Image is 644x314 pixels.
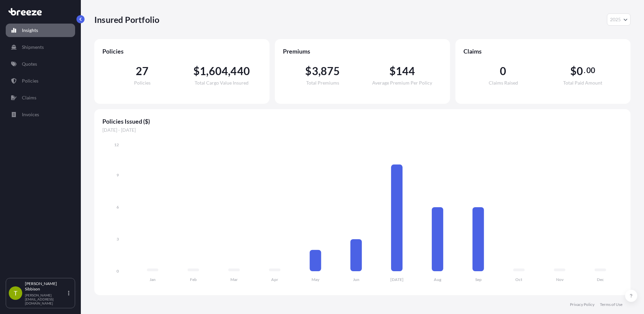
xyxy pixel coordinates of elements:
span: Total Paid Amount [563,81,602,85]
a: Privacy Policy [570,302,594,307]
tspan: Sep [475,277,482,282]
span: $ [389,66,396,76]
tspan: Feb [190,277,197,282]
tspan: Mar [230,277,238,282]
span: $ [193,66,200,76]
span: Claims Raised [489,81,518,85]
a: Quotes [6,57,75,71]
span: 0 [500,66,506,76]
p: Insights [22,27,38,34]
span: Premiums [283,47,442,55]
span: 875 [321,66,340,76]
p: Claims [22,94,36,101]
tspan: 12 [114,142,119,147]
a: Invoices [6,108,75,121]
span: 144 [396,66,415,76]
p: Policies [22,77,38,84]
span: 604 [209,66,228,76]
span: Total Cargo Value Insured [195,81,249,85]
span: 2025 [610,16,621,23]
tspan: Jan [150,277,156,282]
tspan: 3 [117,237,119,242]
span: 27 [136,66,149,76]
span: 1 [200,66,206,76]
button: Year Selector [607,13,631,26]
span: 440 [230,66,250,76]
p: [PERSON_NAME][EMAIL_ADDRESS][DOMAIN_NAME] [25,293,67,305]
span: , [318,66,321,76]
span: Average Premium Per Policy [372,81,432,85]
tspan: 9 [117,172,119,178]
a: Insights [6,24,75,37]
p: Shipments [22,44,44,51]
span: 3 [312,66,318,76]
span: Policies [134,81,151,85]
span: 0 [577,66,583,76]
tspan: Dec [597,277,604,282]
tspan: [DATE] [390,277,404,282]
span: Claims [463,47,622,55]
span: . [584,68,585,73]
p: Invoices [22,111,39,118]
tspan: Oct [515,277,522,282]
a: Claims [6,91,75,104]
p: Insured Portfolio [94,14,159,25]
span: , [228,66,230,76]
span: T [14,290,18,296]
span: , [206,66,208,76]
span: Total Premiums [306,81,339,85]
a: Policies [6,74,75,88]
a: Terms of Use [600,302,622,307]
span: 00 [586,68,595,73]
p: [PERSON_NAME] Sibbison [25,281,67,292]
tspan: Apr [271,277,278,282]
span: [DATE] - [DATE] [102,127,622,133]
p: Quotes [22,61,37,67]
tspan: Jun [353,277,359,282]
tspan: 0 [117,269,119,274]
span: Policies [102,47,261,55]
tspan: 6 [117,205,119,210]
tspan: May [312,277,320,282]
span: $ [305,66,312,76]
a: Shipments [6,40,75,54]
tspan: Aug [434,277,442,282]
span: $ [570,66,577,76]
span: Policies Issued ($) [102,117,622,125]
tspan: Nov [556,277,564,282]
